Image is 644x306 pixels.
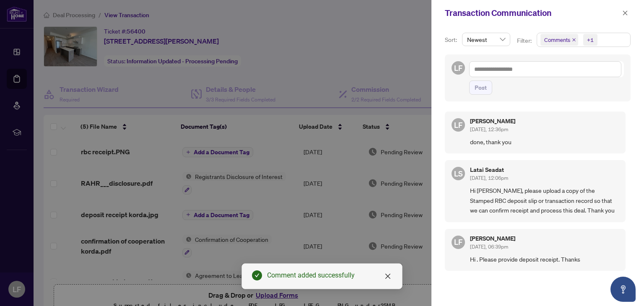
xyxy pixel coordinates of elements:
[445,7,620,19] div: Transaction Communication
[610,277,636,302] button: Open asap
[470,254,619,264] span: Hi . Please provide deposit receipt. Thanks
[469,80,492,95] button: Post
[470,236,515,241] h5: [PERSON_NAME]
[622,10,628,16] span: close
[252,270,262,280] span: check-circle
[470,244,508,250] span: [DATE], 06:39pm
[454,236,462,248] span: LF
[384,273,391,280] span: close
[587,36,594,44] div: +1
[470,167,508,173] h5: Latai Seadat
[470,118,515,124] h5: [PERSON_NAME]
[470,126,508,132] span: [DATE], 12:36pm
[470,137,619,147] span: done, thank you
[454,62,462,74] span: LF
[470,186,619,215] span: Hi [PERSON_NAME], please upload a copy of the Stamped RBC deposit slip or transaction record so t...
[383,272,392,281] a: Close
[454,119,462,131] span: LF
[467,33,505,46] span: Newest
[517,36,533,45] p: Filter:
[445,35,459,44] p: Sort:
[470,175,508,181] span: [DATE], 12:06pm
[540,34,578,46] span: Comments
[572,38,576,42] span: close
[454,168,463,179] span: LS
[267,270,392,280] div: Comment added successfully
[544,36,570,44] span: Comments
